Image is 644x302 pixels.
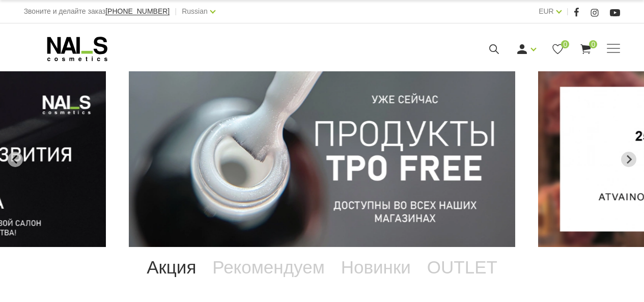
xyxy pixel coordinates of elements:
a: Акция [138,247,204,288]
a: 0 [579,43,592,56]
li: 1 of 13 [129,71,515,247]
button: Next slide [621,152,636,167]
a: Рекомендуем [204,247,332,288]
span: | [567,5,569,18]
a: EUR [539,5,554,17]
span: 0 [589,40,597,48]
span: [PHONE_NUMBER] [105,7,170,15]
a: OUTLET [419,247,506,288]
div: Звоните и делайте заказ [24,5,170,18]
a: Russian [182,5,208,17]
button: Go to last slide [8,152,23,167]
a: Новинки [333,247,419,288]
span: 0 [561,40,569,48]
a: 0 [551,43,564,56]
a: [PHONE_NUMBER] [105,8,170,15]
span: | [175,5,177,18]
